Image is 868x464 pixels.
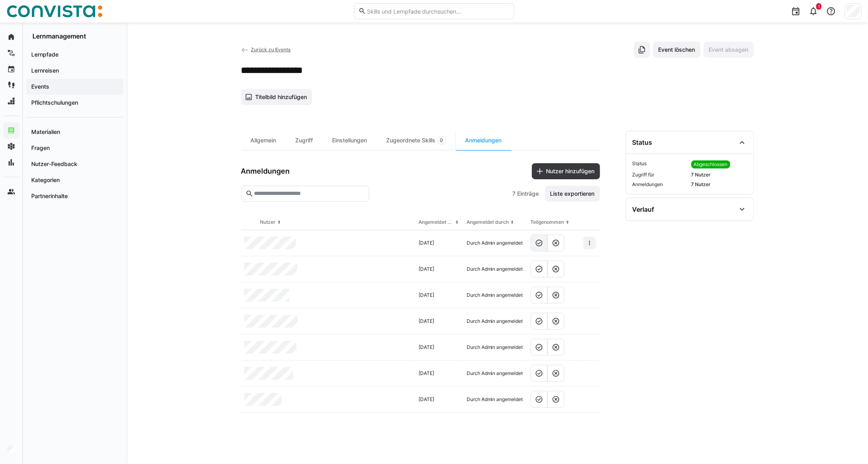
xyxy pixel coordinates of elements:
[653,42,701,58] button: Event löschen
[241,167,290,176] h3: Anmeldungen
[419,219,454,225] div: Angemeldet am
[531,219,564,225] div: Teilgenommen
[467,292,523,298] span: Durch Admin angemeldet
[251,47,290,53] span: Zurück zu Events
[241,131,286,150] div: Allgemein
[419,370,434,377] span: [DATE]
[694,161,728,168] span: Abgeschlossen
[419,292,434,298] span: [DATE]
[419,396,434,403] span: [DATE]
[419,344,434,351] span: [DATE]
[545,167,596,175] span: Nutzer hinzufügen
[704,42,754,58] button: Event absagen
[657,46,697,54] span: Event löschen
[260,219,276,225] div: Nutzer
[419,240,434,246] span: [DATE]
[632,160,688,168] span: Status
[632,172,688,178] span: Zugriff für
[440,137,443,144] span: 0
[632,181,688,188] span: Anmeldungen
[549,190,596,198] span: Liste exportieren
[286,131,323,150] div: Zugriff
[518,190,539,198] span: Einträge
[366,8,510,15] input: Skills und Lernpfade durchsuchen…
[467,240,523,246] span: Durch Admin angemeldet
[241,89,312,105] button: Titelbild hinzufügen
[323,131,377,150] div: Einstellungen
[419,318,434,324] span: [DATE]
[545,186,600,202] button: Liste exportieren
[691,181,747,188] span: 7 Nutzer
[241,47,291,53] a: Zurück zu Events
[632,138,653,146] div: Status
[818,4,820,9] span: 1
[513,190,516,198] span: 7
[467,370,523,377] span: Durch Admin angemeldet
[419,266,434,272] span: [DATE]
[467,396,523,403] span: Durch Admin angemeldet
[467,344,523,351] span: Durch Admin angemeldet
[708,46,750,54] span: Event absagen
[532,163,600,179] button: Nutzer hinzufügen
[254,93,308,101] span: Titelbild hinzufügen
[456,131,512,150] div: Anmeldungen
[467,219,509,225] div: Angemeldet durch
[467,266,523,272] span: Durch Admin angemeldet
[632,205,655,213] div: Verlauf
[377,131,456,150] div: Zugeordnete Skills
[467,318,523,324] span: Durch Admin angemeldet
[691,172,747,178] span: 7 Nutzer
